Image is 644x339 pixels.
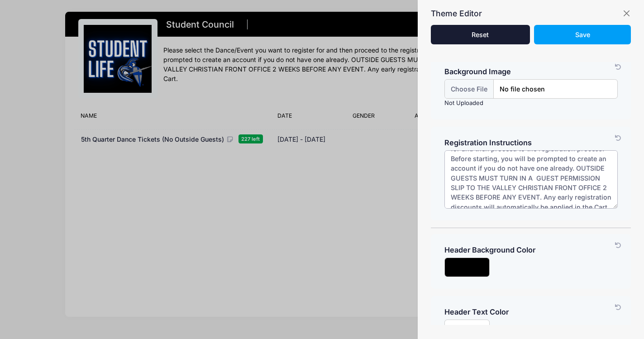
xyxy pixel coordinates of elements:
span: Save [575,31,590,38]
h3: Theme Editor [431,6,482,21]
h4: Header Background Color [444,246,618,255]
textarea: Please select the Dance/Event you want to register for and then proceed to the registration proce... [444,150,618,209]
label: Not Uploaded [444,99,483,108]
button: Save [534,25,630,44]
span: Reset [472,31,489,38]
h4: Registration Instructions [444,138,618,148]
h4: Header Text Color [444,308,618,317]
h4: Background Image [444,67,618,76]
button: Reset [431,25,530,44]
